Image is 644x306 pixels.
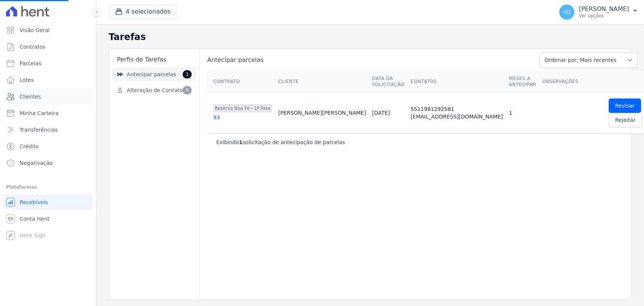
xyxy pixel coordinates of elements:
span: Antecipar parcelas [127,71,176,78]
button: YD [PERSON_NAME] Ver opções [553,2,644,23]
span: Lotes [20,76,34,84]
span: Rejeitar [615,116,635,124]
b: 1 [239,139,243,145]
a: Visão Geral [3,23,93,38]
div: 1 [509,109,536,117]
div: 5511981292581 [EMAIL_ADDRESS][DOMAIN_NAME] [410,105,503,120]
span: Recebíveis [20,198,48,206]
th: Cliente [275,71,369,92]
div: Perfis de Tarefas [112,52,196,67]
span: Minha Carteira [20,109,58,117]
span: Clientes [20,93,41,100]
a: Parcelas [3,56,93,71]
th: Observações [539,71,606,92]
span: Conta Hent [20,215,49,223]
div: [PERSON_NAME] [PERSON_NAME] [278,109,366,117]
a: Crédito [3,139,93,154]
span: Crédito [20,143,39,150]
a: Antecipar parcelas 1 [112,67,196,81]
th: Contrato [207,71,275,92]
a: Rejeitar [609,113,642,127]
p: [PERSON_NAME] [579,5,629,13]
a: Minha Carteira [3,106,93,121]
span: Visão Geral [20,26,50,34]
p: Ver opções [579,13,629,19]
a: Transferências [3,122,93,137]
th: Contatos [407,71,506,92]
div: 93 [213,114,272,121]
span: Contratos [20,43,45,51]
h2: Tarefas [109,30,632,44]
div: Plataformas [6,183,90,192]
span: Reserva Boa Fé - 1ª Fase [213,104,272,112]
button: 4 selecionados [109,5,177,19]
a: Recebíveis [3,195,93,210]
nav: Sidebar [112,67,196,97]
th: Meses a antecipar [506,71,539,92]
a: Alteração de Contato 0 [112,83,196,97]
a: Negativação [3,155,93,171]
span: Negativação [20,159,53,167]
a: Contratos [3,39,93,54]
span: Alteração de Contato [127,86,183,94]
a: Revisar [609,98,641,113]
span: Transferências [20,126,58,134]
span: 1 [183,70,192,78]
span: 0 [183,86,192,94]
span: Revisar [615,102,635,109]
th: Data da Solicitação [369,71,407,92]
td: [DATE] [369,92,407,134]
p: Exibindo solicitação de antecipação de parcelas [216,138,345,146]
a: Conta Hent [3,211,93,226]
a: Lotes [3,72,93,88]
a: Clientes [3,89,93,104]
span: Antecipar parcelas [206,55,535,65]
span: YD [563,9,570,15]
span: Parcelas [20,60,41,67]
